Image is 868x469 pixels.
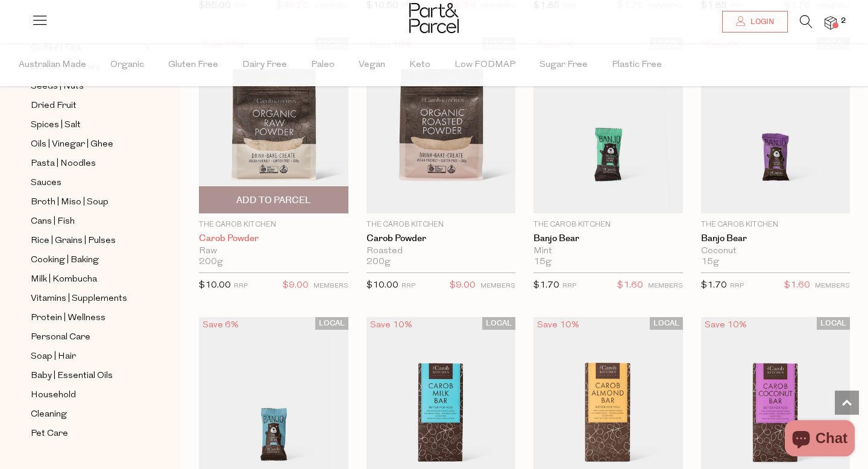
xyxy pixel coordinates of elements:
a: Cans | Fish [31,214,140,229]
img: Carob Powder [366,37,516,213]
span: Organic [110,44,144,86]
span: $9.00 [450,278,476,294]
div: Raw [199,246,348,257]
a: Oils | Vinegar | Ghee [31,137,140,152]
div: Save 10% [366,317,416,333]
p: The Carob Kitchen [366,219,516,230]
span: $1.60 [617,278,643,294]
div: Save 10% [533,317,583,333]
a: Dried Fruit [31,98,140,113]
a: Pet Care [31,426,140,441]
span: Soap | Hair [31,350,76,364]
span: Seeds | Nuts [31,80,84,94]
a: Banjo Bear [533,233,683,244]
span: 15g [533,257,552,268]
span: Keto [409,44,430,86]
span: Sugar Free [539,44,588,86]
p: The Carob Kitchen [199,219,348,230]
a: Protein | Wellness [31,310,140,326]
img: Banjo Bear [701,37,851,213]
inbox-online-store-chat: Shopify online store chat [781,420,858,459]
a: Vitamins | Supplements [31,291,140,306]
span: Cleaning [31,408,67,422]
span: Personal Care [31,330,90,345]
small: MEMBERS [313,283,348,289]
a: Broth | Miso | Soup [31,195,140,210]
small: MEMBERS [480,283,515,289]
p: The Carob Kitchen [701,219,851,230]
span: LOCAL [482,317,515,330]
small: RRP [730,283,744,289]
span: $10.00 [366,281,398,290]
a: Sauces [31,175,140,190]
span: $10.00 [199,281,231,290]
span: Cans | Fish [31,215,75,229]
span: $9.00 [283,278,309,294]
span: LOCAL [315,317,348,330]
span: 200g [199,257,223,268]
span: Baby | Essential Oils [31,369,113,383]
a: Spices | Salt [31,118,140,133]
a: Cooking | Baking [31,253,140,268]
a: Seeds | Nuts [31,79,140,94]
a: Carob Powder [199,233,348,244]
img: Carob Powder [199,37,348,213]
div: Coconut [701,246,851,257]
span: Plastic Free [612,44,662,86]
span: Protein | Wellness [31,311,105,326]
span: Low FODMAP [454,44,515,86]
span: Pet Care [31,427,68,441]
span: 15g [701,257,719,268]
a: Login [722,11,788,33]
span: Sauces [31,176,61,190]
span: Household [31,388,76,403]
span: Milk | Kombucha [31,272,97,287]
a: Pasta | Noodles [31,156,140,171]
small: RRP [234,283,248,289]
span: Dried Fruit [31,99,77,113]
a: Carob Powder [366,233,516,244]
a: Rice | Grains | Pulses [31,233,140,248]
span: Gluten Free [168,44,218,86]
a: Soap | Hair [31,349,140,364]
span: Paleo [311,44,335,86]
span: Login [747,17,774,27]
span: Broth | Miso | Soup [31,195,108,210]
button: Add To Parcel [199,186,348,213]
span: Vitamins | Supplements [31,292,127,306]
span: $1.70 [533,281,559,290]
small: RRP [401,283,415,289]
div: Save 10% [701,317,750,333]
span: Australian Made [19,44,86,86]
span: Pasta | Noodles [31,157,96,171]
a: Baby | Essential Oils [31,368,140,383]
span: LOCAL [817,317,850,330]
a: Personal Care [31,330,140,345]
p: The Carob Kitchen [533,219,683,230]
div: Roasted [366,246,516,257]
a: Banjo Bear [701,233,851,244]
span: LOCAL [650,317,683,330]
small: MEMBERS [815,283,850,289]
a: Cleaning [31,407,140,422]
span: 200g [366,257,391,268]
a: Milk | Kombucha [31,272,140,287]
span: Vegan [359,44,385,86]
div: Mint [533,246,683,257]
span: Dairy Free [242,44,287,86]
a: Household [31,388,140,403]
span: 2 [838,16,849,27]
small: RRP [562,283,576,289]
span: Cooking | Baking [31,253,99,268]
img: Part&Parcel [409,3,459,33]
span: $1.70 [701,281,727,290]
a: 2 [825,16,837,29]
small: MEMBERS [648,283,683,289]
span: $1.60 [784,278,810,294]
span: Rice | Grains | Pulses [31,234,116,248]
img: Banjo Bear [533,37,683,213]
span: Spices | Salt [31,118,81,133]
span: Add To Parcel [236,194,311,207]
div: Save 6% [199,317,242,333]
span: Oils | Vinegar | Ghee [31,137,113,152]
